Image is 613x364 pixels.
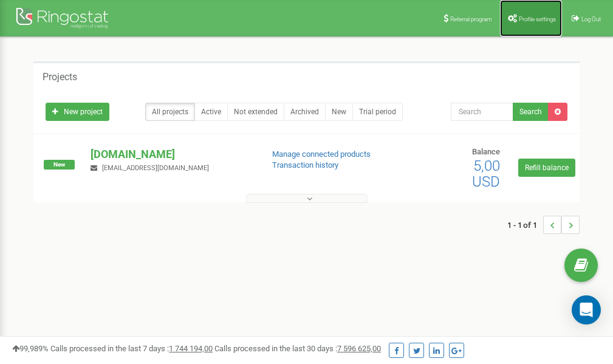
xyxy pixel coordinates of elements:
[581,16,601,22] span: Log Out
[472,147,500,156] span: Balance
[472,157,500,190] span: 5,00 USD
[507,204,580,246] nav: ...
[169,344,213,353] u: 1 744 194,00
[519,16,556,22] span: Profile settings
[145,103,195,121] a: All projects
[352,103,403,121] a: Trial period
[450,16,492,22] span: Referral program
[284,103,326,121] a: Archived
[194,103,228,121] a: Active
[451,103,513,121] input: Search
[12,344,49,353] span: 99,989%
[227,103,284,121] a: Not extended
[518,159,575,177] a: Refill balance
[102,164,209,172] span: [EMAIL_ADDRESS][DOMAIN_NAME]
[44,160,75,170] span: New
[214,344,381,353] span: Calls processed in the last 30 days :
[272,149,371,159] a: Manage connected products
[46,103,109,121] a: New project
[325,103,353,121] a: New
[513,103,549,121] button: Search
[572,295,601,325] div: Open Intercom Messenger
[43,72,77,83] h5: Projects
[507,216,543,234] span: 1 - 1 of 1
[91,146,252,162] p: [DOMAIN_NAME]
[337,344,381,353] u: 7 596 625,00
[50,344,213,353] span: Calls processed in the last 7 days :
[272,160,338,170] a: Transaction history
